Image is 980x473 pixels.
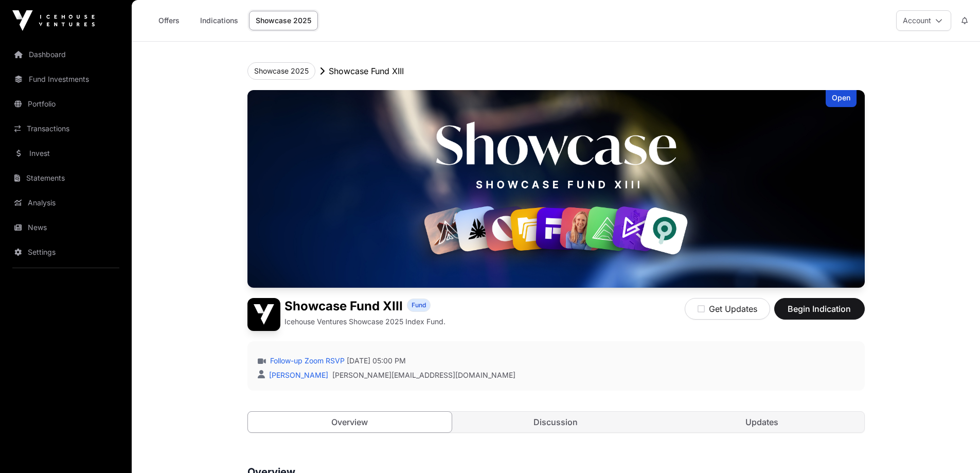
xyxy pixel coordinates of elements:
p: Showcase Fund XIII [329,65,404,77]
button: Showcase 2025 [247,62,315,80]
a: Settings [8,241,123,264]
span: [DATE] 05:00 PM [347,356,406,366]
a: Invest [8,142,123,165]
button: Account [896,10,951,31]
a: Discussion [454,412,658,432]
h1: Showcase Fund XIII [284,298,403,314]
p: Icehouse Ventures Showcase 2025 Index Fund. [284,317,446,327]
a: Follow-up Zoom RSVP [268,356,345,366]
img: Showcase Fund XIII [247,90,865,288]
a: Fund Investments [8,68,123,91]
span: Begin Indication [787,303,852,315]
a: News [8,216,123,239]
a: Overview [247,411,453,433]
a: Offers [148,11,189,30]
a: Dashboard [8,43,123,66]
a: [PERSON_NAME][EMAIL_ADDRESS][DOMAIN_NAME] [332,370,515,380]
a: Showcase 2025 [249,11,318,30]
a: [PERSON_NAME] [267,371,328,379]
a: Updates [660,412,864,432]
a: Transactions [8,117,123,140]
a: Begin Indication [774,308,865,319]
nav: Tabs [248,412,864,432]
a: Analysis [8,191,123,214]
img: Showcase Fund XIII [247,298,280,331]
span: Fund [412,301,426,309]
div: Open [826,90,857,107]
img: Icehouse Ventures Logo [12,10,95,31]
a: Portfolio [8,93,123,115]
a: Statements [8,167,123,189]
a: Indications [193,11,245,30]
button: Get Updates [685,298,770,320]
button: Begin Indication [774,298,865,320]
